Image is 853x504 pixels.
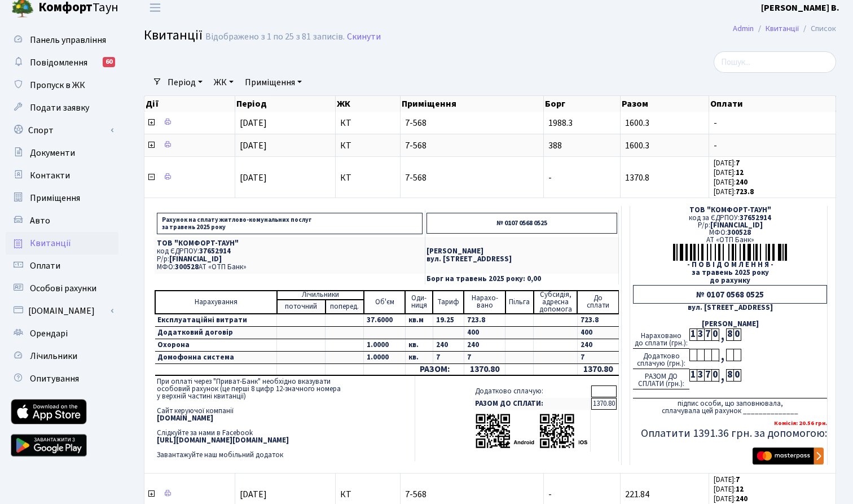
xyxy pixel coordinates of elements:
[157,264,423,271] p: МФО: АТ «ОТП Банк»
[464,291,505,314] td: Нарахо- вано
[157,435,289,445] b: [URL][DOMAIN_NAME][DOMAIN_NAME]
[364,314,405,327] td: 37.6000
[240,139,267,152] span: [DATE]
[405,291,433,314] td: Оди- ниця
[714,141,831,150] span: -
[711,369,719,382] div: 0
[401,96,544,112] th: Приміщення
[761,2,839,14] b: [PERSON_NAME] В.
[625,172,649,184] span: 1370.8
[240,117,267,129] span: [DATE]
[726,369,733,382] div: 8
[633,229,827,236] div: МФО:
[240,172,267,184] span: [DATE]
[6,277,118,300] a: Особові рахунки
[405,119,539,128] span: 7-568
[736,187,754,197] b: 723.8
[799,23,836,35] li: Список
[326,300,364,314] td: поперед.
[30,327,68,340] span: Орендарі
[30,34,106,46] span: Панель управління
[405,351,433,363] td: кв.
[591,398,617,410] td: 1370.80
[426,275,617,283] p: Борг на травень 2025 року: 0,00
[144,25,203,45] span: Квитанції
[144,96,235,112] th: Дії
[340,119,395,128] span: КТ
[277,300,326,314] td: поточний
[6,255,118,277] a: Оплати
[633,304,827,312] div: вул. [STREET_ADDRESS]
[577,351,618,363] td: 7
[30,237,71,249] span: Квитанції
[175,262,199,272] span: 300528
[157,256,423,263] p: Р/р:
[30,79,85,91] span: Пропуск в ЖК
[714,158,740,168] small: [DATE]:
[697,369,704,382] div: 3
[633,328,689,349] div: Нараховано до сплати (грн.):
[577,291,618,314] td: До cплати
[6,97,118,119] a: Подати заявку
[689,328,697,341] div: 1
[405,314,433,327] td: кв.м
[433,314,464,327] td: 19.25
[6,29,118,51] a: Панель управління
[433,339,464,351] td: 240
[733,328,741,341] div: 0
[774,419,827,427] b: Комісія: 20.56 грн.
[405,363,464,375] td: РАЗОМ:
[753,448,824,464] img: Masterpass
[6,345,118,367] a: Лічильники
[710,220,763,230] span: [FINANCIAL_ID]
[473,398,591,410] td: РАЗОМ ДО СПЛАТИ:
[709,96,836,112] th: Оплати
[714,475,740,485] small: [DATE]:
[716,17,853,41] nav: breadcrumb
[719,349,726,362] div: ,
[155,314,277,327] td: Експлуатаційні витрати
[6,74,118,97] a: Пропуск в ЖК
[405,173,539,182] span: 7-568
[6,187,118,209] a: Приміщення
[714,484,744,494] small: [DATE]:
[633,261,827,269] div: - П О В І Д О М Л Е Н Н Я -
[405,490,539,499] span: 7-568
[433,351,464,363] td: 7
[704,369,711,382] div: 7
[548,172,552,184] span: -
[577,314,618,327] td: 723.8
[548,117,573,129] span: 1988.3
[30,56,87,69] span: Повідомлення
[727,227,751,238] span: 300528
[169,254,222,264] span: [FINANCIAL_ID]
[714,51,836,73] input: Пошук...
[625,139,649,152] span: 1600.3
[464,351,505,363] td: 7
[633,427,827,440] h5: Оплатити 1391.36 грн. за допомогою:
[6,51,118,74] a: Повідомлення60
[163,73,207,92] a: Період
[736,158,740,168] b: 7
[30,147,75,159] span: Документи
[633,222,827,229] div: Р/р:
[711,328,719,341] div: 0
[633,277,827,284] div: до рахунку
[364,339,405,351] td: 1.0000
[766,23,799,34] a: Квитанції
[633,321,827,328] div: [PERSON_NAME]
[155,376,415,461] td: При оплаті через "Приват-Банк" необхідно вказувати особовий рахунок (це перші 8 цифр 12-значного ...
[633,398,827,415] div: підпис особи, що заповнювала, сплачувала цей рахунок ______________
[155,326,277,339] td: Додатковий договір
[6,232,118,255] a: Квитанції
[625,488,649,501] span: 221.84
[364,291,405,314] td: Об'єм
[426,248,617,255] p: [PERSON_NAME]
[473,385,591,397] td: Додатково сплачую:
[6,142,118,164] a: Документи
[405,339,433,351] td: кв.
[733,23,754,34] a: Admin
[277,291,364,300] td: Лічильники
[761,1,839,15] a: [PERSON_NAME] В.
[340,490,395,499] span: КТ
